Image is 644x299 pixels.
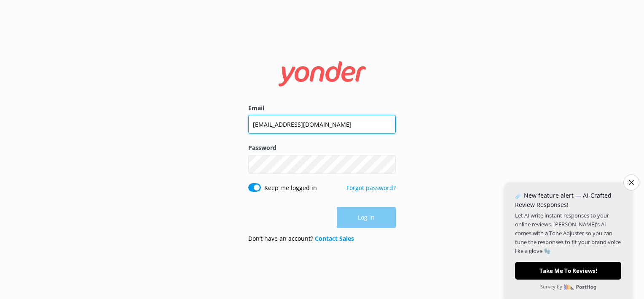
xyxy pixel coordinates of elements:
label: Email [248,103,396,113]
p: Don’t have an account? [248,234,354,243]
button: Show password [379,156,396,173]
a: Contact Sales [315,234,354,242]
input: user@emailaddress.com [248,115,396,134]
a: Forgot password? [346,184,396,192]
label: Password [248,143,396,152]
label: Keep me logged in [264,183,317,193]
